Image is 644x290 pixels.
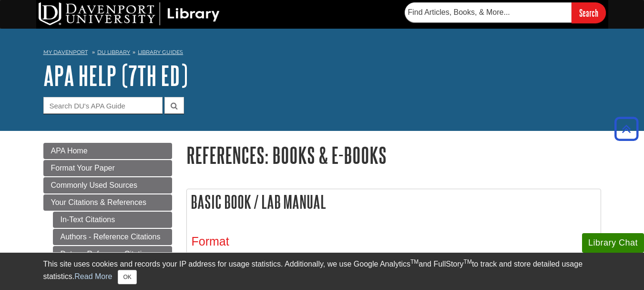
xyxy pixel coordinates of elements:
[51,164,115,172] span: Format Your Paper
[611,122,642,135] a: Back to Top
[53,229,172,245] a: Authors - Reference Citations
[53,246,172,262] a: Dates - Reference Citations
[43,194,172,211] a: Your Citations & References
[43,61,188,90] a: APA Help (7th Ed)
[43,46,601,61] nav: breadcrumb
[192,235,596,248] h3: Format
[53,212,172,228] a: In-Text Citations
[405,2,606,23] form: Searches DU Library's articles, books, and more
[582,233,644,253] button: Library Chat
[51,181,137,189] span: Commonly Used Sources
[118,270,136,284] button: Close
[405,2,572,22] input: Find Articles, Books, & More...
[572,2,606,23] input: Search
[138,49,183,55] a: Library Guides
[186,143,601,167] h1: References: Books & E-books
[97,49,130,55] a: DU Library
[39,2,220,25] img: DU Library
[464,258,472,265] sup: TM
[410,258,419,265] sup: TM
[187,189,601,215] h2: Basic Book / Lab Manual
[43,177,172,193] a: Commonly Used Sources
[43,97,163,114] input: Search DU's APA Guide
[51,147,88,155] span: APA Home
[43,143,172,159] a: APA Home
[51,198,146,206] span: Your Citations & References
[43,258,601,284] div: This site uses cookies and records your IP address for usage statistics. Additionally, we use Goo...
[43,160,172,176] a: Format Your Paper
[43,48,88,56] a: My Davenport
[74,272,112,280] a: Read More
